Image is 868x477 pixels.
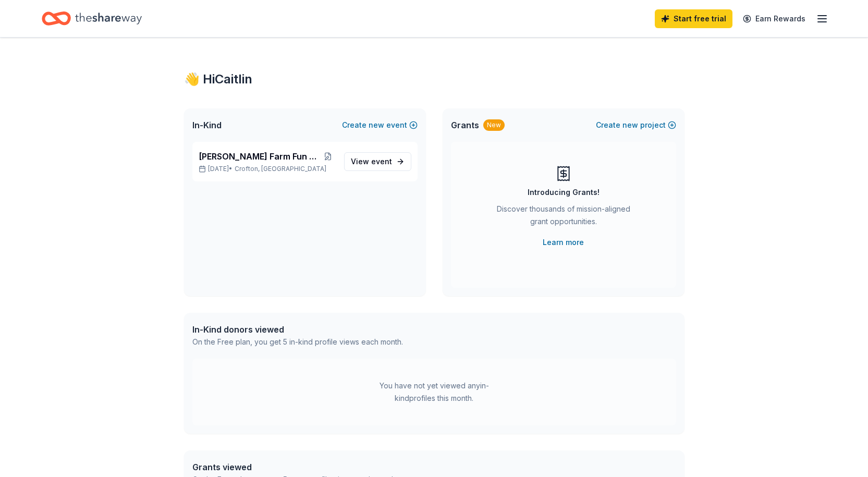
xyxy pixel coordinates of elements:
[483,119,505,131] div: New
[42,6,142,31] a: Home
[192,323,403,336] div: In-Kind donors viewed
[369,119,384,131] span: new
[737,9,812,28] a: Earn Rewards
[543,236,584,249] a: Learn more
[192,336,403,348] div: On the Free plan, you get 5 in-kind profile views each month.
[192,461,397,473] div: Grants viewed
[655,9,732,28] a: Start free trial
[199,150,321,163] span: [PERSON_NAME] Farm Fun Run and Walk
[371,157,392,166] span: event
[596,119,676,131] button: Createnewproject
[192,119,222,131] span: In-Kind
[344,152,411,171] a: View event
[184,71,684,88] div: 👋 Hi Caitlin
[342,119,418,131] button: Createnewevent
[199,165,336,173] p: [DATE] •
[451,119,479,131] span: Grants
[622,119,638,131] span: new
[493,203,634,232] div: Discover thousands of mission-aligned grant opportunities.
[351,155,392,168] span: View
[369,380,499,405] div: You have not yet viewed any in-kind profiles this month.
[235,165,326,173] span: Crofton, [GEOGRAPHIC_DATA]
[528,186,600,199] div: Introducing Grants!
